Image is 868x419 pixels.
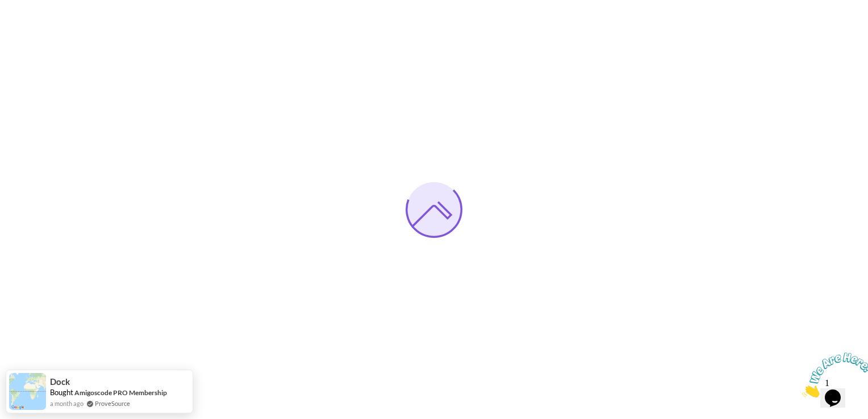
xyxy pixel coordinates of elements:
span: Dock [50,377,70,387]
span: 1 [5,5,9,14]
img: provesource social proof notification image [9,373,46,410]
iframe: chat widget [798,348,868,402]
a: ProveSource [95,399,130,408]
span: a month ago [50,399,84,408]
img: Chat attention grabber [5,5,75,49]
a: Amigoscode PRO Membership [74,388,167,397]
span: Bought [50,388,73,397]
